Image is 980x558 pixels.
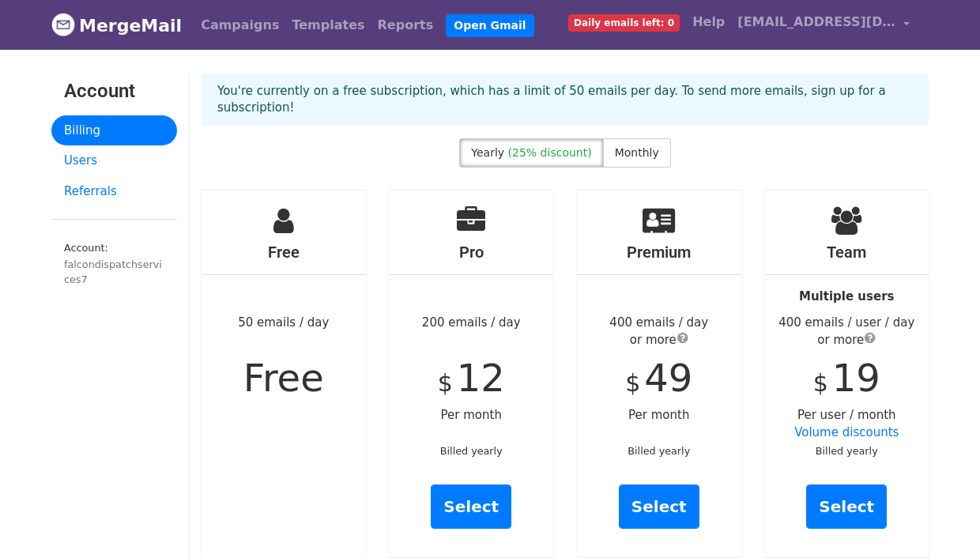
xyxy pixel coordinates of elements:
[577,190,741,557] div: Per month
[619,484,699,529] a: Select
[628,445,690,457] small: Billed yearly
[615,146,659,159] span: Monthly
[446,14,533,37] a: Open Gmail
[390,190,554,557] div: 200 emails / day Per month
[568,14,680,32] span: Daily emails left: 0
[765,314,929,349] div: 400 emails / user / day or more
[217,83,913,116] p: You're currently on a free subscription, which has a limit of 50 emails per day. To send more ema...
[737,13,895,32] span: [EMAIL_ADDRESS][DOMAIN_NAME]
[625,369,640,397] span: $
[816,445,878,457] small: Billed yearly
[577,314,741,349] div: 400 emails / day or more
[64,242,164,287] small: Account:
[832,356,880,400] span: 19
[371,9,440,41] a: Reports
[644,356,692,400] span: 49
[765,243,929,262] h4: Team
[51,9,182,42] a: MergeMail
[508,146,592,159] span: (25% discount)
[813,369,828,397] span: $
[457,356,505,400] span: 12
[577,243,741,262] h4: Premium
[440,445,503,457] small: Billed yearly
[194,9,285,41] a: Campaigns
[794,425,899,439] a: Volume discounts
[51,13,75,36] img: MergeMail logo
[438,369,453,397] span: $
[686,6,731,38] a: Help
[471,146,504,159] span: Yearly
[806,484,887,529] a: Select
[562,6,686,38] a: Daily emails left: 0
[731,6,916,43] a: [EMAIL_ADDRESS][DOMAIN_NAME]
[765,190,929,557] div: Per user / month
[64,257,164,287] div: falcondispatchservices7
[431,484,511,529] a: Select
[390,243,554,262] h4: Pro
[285,9,371,41] a: Templates
[64,80,164,103] h3: Account
[202,243,366,262] h4: Free
[51,145,177,176] a: Users
[51,115,177,146] a: Billing
[799,289,894,304] strong: Multiple users
[51,176,177,207] a: Referrals
[243,356,324,400] span: Free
